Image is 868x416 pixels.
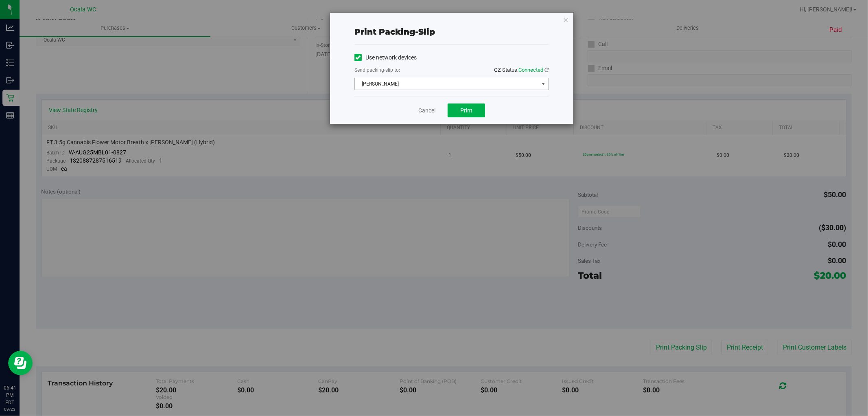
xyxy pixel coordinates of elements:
button: Print [448,103,485,117]
span: select [538,78,549,90]
iframe: Resource center [8,351,33,375]
span: Print [460,107,472,114]
label: Use network devices [354,53,417,62]
span: QZ Status: [494,67,549,73]
span: [PERSON_NAME] [355,78,538,90]
label: Send packing-slip to: [354,66,400,74]
a: Cancel [418,106,435,115]
span: Print packing-slip [354,27,435,37]
span: Connected [518,67,543,73]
